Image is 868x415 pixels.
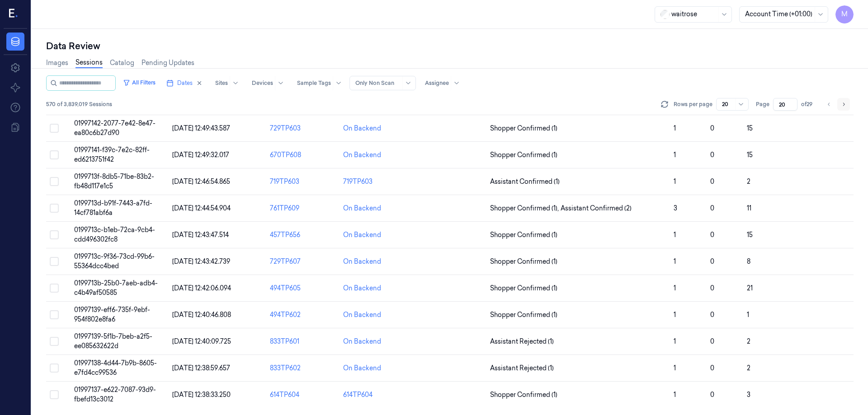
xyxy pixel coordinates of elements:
[74,279,158,297] span: 0199713b-25b0-7aeb-adb4-c4b49af50585
[343,150,381,160] div: On Backend
[270,177,336,187] div: 719TP603
[490,204,561,213] span: Shopper Confirmed (1) ,
[490,150,557,160] span: Shopper Confirmed (1)
[801,100,816,108] span: of 29
[823,98,835,111] button: Go to previous page
[674,257,676,266] span: 1
[747,284,753,292] span: 21
[74,252,155,270] span: 0199713c-9f36-73cd-99b6-55364dcc4bed
[710,177,714,186] span: 0
[674,231,676,239] span: 1
[343,364,381,373] div: On Backend
[674,364,676,372] span: 1
[747,391,750,399] span: 3
[172,311,231,319] span: [DATE] 12:40:46.808
[490,230,557,240] span: Shopper Confirmed (1)
[50,150,59,159] button: Select row
[674,311,676,319] span: 1
[50,310,59,319] button: Select row
[710,204,714,212] span: 0
[74,226,155,243] span: 0199713c-b1eb-72ca-9cb4-cdd496302fc8
[674,391,676,399] span: 1
[46,58,68,68] a: Images
[710,311,714,319] span: 0
[172,204,231,212] span: [DATE] 12:44:54.904
[270,124,336,133] div: 729TP603
[50,364,59,373] button: Select row
[75,58,103,68] a: Sessions
[490,257,557,266] span: Shopper Confirmed (1)
[74,173,154,190] span: 0199713f-8db5-71be-83b2-fb48d117e1c5
[747,311,749,319] span: 1
[270,284,336,293] div: 494TP605
[674,337,676,345] span: 1
[490,364,554,373] span: Assistant Rejected (1)
[710,257,714,266] span: 0
[50,337,59,346] button: Select row
[837,98,850,111] button: Go to next page
[74,119,156,137] span: 01997142-2077-7e42-8e47-ea80c6b27d90
[343,284,381,293] div: On Backend
[747,364,750,372] span: 2
[343,257,381,266] div: On Backend
[50,390,59,399] button: Select row
[490,177,560,187] span: Assistant Confirmed (1)
[674,100,712,108] p: Rows per page
[172,231,229,239] span: [DATE] 12:43:47.514
[172,257,230,266] span: [DATE] 12:43:42.739
[74,199,152,217] span: 0199713d-b91f-7443-a7fd-14cf781abf6a
[172,364,230,372] span: [DATE] 12:38:59.657
[747,124,753,132] span: 15
[172,284,231,292] span: [DATE] 12:42:06.094
[343,177,373,187] div: 719TP603
[46,100,112,108] span: 570 of 3,839,019 Sessions
[343,204,381,213] div: On Backend
[674,284,676,292] span: 1
[710,151,714,159] span: 0
[74,359,157,377] span: 01997138-4d44-7b9b-8605-e7fd4cc99536
[119,75,159,90] button: All Filters
[110,58,134,68] a: Catalog
[490,310,557,320] span: Shopper Confirmed (1)
[270,337,336,346] div: 833TP601
[142,58,194,68] a: Pending Updates
[756,100,769,108] span: Page
[674,177,676,186] span: 1
[747,337,750,345] span: 2
[490,124,557,133] span: Shopper Confirmed (1)
[710,337,714,345] span: 0
[74,146,150,163] span: 01997141-f39c-7e2c-82ff-ed6213751f42
[835,5,854,23] button: M
[270,310,336,320] div: 494TP602
[46,40,854,52] div: Data Review
[343,337,381,346] div: On Backend
[490,284,557,293] span: Shopper Confirmed (1)
[163,76,206,90] button: Dates
[50,177,59,186] button: Select row
[710,231,714,239] span: 0
[270,230,336,240] div: 457TP656
[710,364,714,372] span: 0
[710,124,714,132] span: 0
[74,306,150,323] span: 01997139-eff6-735f-9ebf-954f802e8fa6
[561,204,632,213] span: Assistant Confirmed (2)
[823,98,850,111] nav: pagination
[710,284,714,292] span: 0
[747,151,753,159] span: 15
[270,257,336,266] div: 729TP607
[74,332,152,350] span: 01997139-5f1b-7beb-a2f5-ee085632622d
[747,231,753,239] span: 15
[270,204,336,213] div: 761TP609
[343,124,381,133] div: On Backend
[674,124,676,132] span: 1
[343,230,381,240] div: On Backend
[50,284,59,293] button: Select row
[74,386,156,403] span: 01997137-e622-7087-93d9-fbefd13c3012
[172,391,231,399] span: [DATE] 12:38:33.250
[50,230,59,239] button: Select row
[490,337,554,346] span: Assistant Rejected (1)
[674,204,677,212] span: 3
[50,257,59,266] button: Select row
[270,150,336,160] div: 670TP608
[270,364,336,373] div: 833TP602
